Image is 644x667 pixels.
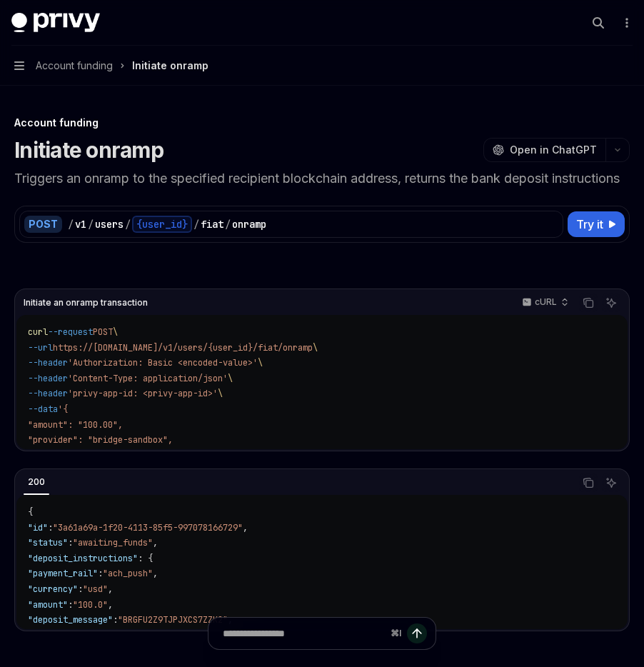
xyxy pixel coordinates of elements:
span: : [68,537,73,548]
span: \ [228,373,233,384]
span: curl [28,326,48,338]
div: {user_id} [132,216,192,233]
button: Ask AI [602,294,620,312]
span: \ [218,388,223,399]
input: Ask a question... [223,618,385,649]
div: Account funding [14,116,630,130]
span: https://[DOMAIN_NAME]/v1/users/{user_id}/fiat/onramp [53,342,313,353]
span: "id" [28,522,48,533]
span: "provider": "bridge-sandbox", [28,434,173,446]
span: , [153,568,158,579]
button: cURL [514,291,575,315]
button: Ask AI [602,473,620,492]
span: --header [28,388,68,399]
span: --header [28,357,68,368]
div: POST [24,216,62,233]
div: / [88,217,94,231]
span: '{ [58,403,68,415]
span: \ [113,326,118,338]
span: "100.0" [73,599,108,611]
p: cURL [535,296,557,308]
span: "currency" [28,583,78,595]
button: Copy the contents from the code block [579,473,598,492]
h1: Initiate onramp [14,137,163,163]
div: 200 [24,473,49,491]
span: "amount" [28,599,68,611]
div: fiat [201,217,223,231]
span: --header [28,373,68,384]
span: : [78,583,83,595]
span: , [153,537,158,548]
button: Open in ChatGPT [483,138,605,162]
button: Copy the contents from the code block [579,294,598,312]
span: : { [138,553,153,564]
button: More actions [618,13,633,33]
button: Try it [568,211,625,237]
span: "deposit_instructions" [28,553,138,564]
div: / [125,217,131,231]
img: dark logo [11,13,100,33]
span: Try it [576,216,603,233]
span: : [48,522,53,533]
span: , [243,522,248,533]
div: / [68,217,74,231]
span: "amount": "100.00", [28,419,123,431]
p: Triggers an onramp to the specified recipient blockchain address, returns the bank deposit instru... [14,169,630,189]
span: 'Authorization: Basic <encoded-value>' [68,357,258,368]
div: users [95,217,124,231]
span: \ [258,357,263,368]
span: Open in ChatGPT [510,143,597,157]
button: Open search [587,11,610,34]
span: \ [313,342,318,353]
span: , [108,599,113,611]
span: , [108,583,113,595]
span: "payment_rail" [28,568,98,579]
div: Initiate onramp [132,57,208,74]
span: "usd" [83,583,108,595]
span: --data [28,403,58,415]
div: / [193,217,199,231]
div: v1 [75,217,86,231]
span: : [98,568,103,579]
span: "3a61a69a-1f20-4113-85f5-997078166729" [53,522,243,533]
span: 'Content-Type: application/json' [68,373,228,384]
span: { [28,506,33,518]
span: "awaiting_funds" [73,537,153,548]
span: 'privy-app-id: <privy-app-id>' [68,388,218,399]
span: --request [48,326,93,338]
span: --url [28,342,53,353]
span: Account funding [36,57,113,74]
div: onramp [232,217,266,231]
div: / [225,217,231,231]
span: Initiate an onramp transaction [24,297,148,309]
span: : [68,599,73,611]
span: "status" [28,537,68,548]
button: Send message [407,623,427,643]
span: POST [93,326,113,338]
span: "ach_push" [103,568,153,579]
